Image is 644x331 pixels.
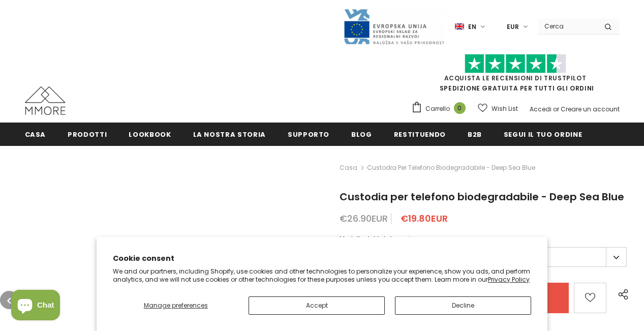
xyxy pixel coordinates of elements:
p: We and our partners, including Shopify, use cookies and other technologies to personalize your ex... [113,267,531,283]
img: Casi MMORE [25,86,66,115]
span: EUR [507,22,519,32]
span: Prodotti [68,130,107,139]
img: i-lang-1.png [455,22,464,31]
span: Carrello [425,104,450,114]
a: Casa [340,162,357,174]
img: Fidati di Pilot Stars [465,54,566,74]
a: Segui il tuo ordine [504,123,582,145]
span: Restituendo [394,130,446,139]
span: Casa [25,130,46,139]
span: Wish List [492,104,518,114]
a: B2B [468,123,482,145]
a: Prodotti [68,123,107,145]
span: Custodia per telefono biodegradabile - Deep Sea Blue [367,162,535,174]
a: Wish List [478,100,518,117]
span: Manage preferences [144,301,208,310]
inbox-online-store-chat: Shopify online store chat [8,290,63,323]
span: La nostra storia [193,130,266,139]
a: supporto [288,123,329,145]
span: €19.80EUR [401,212,448,225]
span: Modello del telefono [340,234,404,243]
a: Restituendo [394,123,446,145]
span: Lookbook [129,130,171,139]
a: Carrello 0 [411,101,471,116]
a: La nostra storia [193,123,266,145]
h2: Cookie consent [113,253,531,264]
button: Decline [395,296,531,315]
span: Segui il tuo ordine [504,130,582,139]
input: Search Site [538,19,597,34]
a: Casa [25,123,46,145]
span: en [468,22,476,32]
a: Blog [351,123,372,145]
span: B2B [468,130,482,139]
img: Javni Razpis [343,8,445,45]
a: Javni Razpis [343,22,445,31]
a: Lookbook [129,123,171,145]
span: or [553,105,559,113]
span: 0 [454,102,466,114]
span: Custodia per telefono biodegradabile - Deep Sea Blue [340,190,624,204]
a: Accedi [530,105,551,113]
span: supporto [288,130,329,139]
a: Creare un account [561,105,620,113]
a: Acquista le recensioni di TrustPilot [444,74,587,82]
button: Manage preferences [113,296,238,315]
button: Accept [249,296,385,315]
a: Privacy Policy [488,275,530,284]
span: SPEDIZIONE GRATUITA PER TUTTI GLI ORDINI [411,58,620,93]
span: Blog [351,130,372,139]
span: €26.90EUR [340,212,388,225]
